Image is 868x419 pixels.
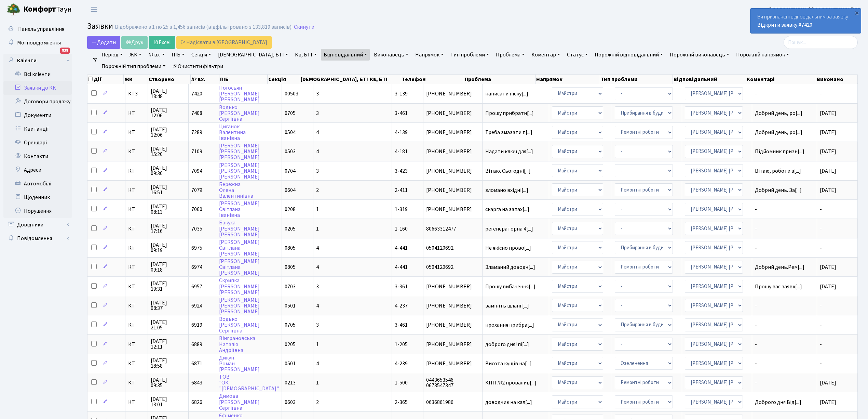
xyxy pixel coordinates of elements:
[426,400,479,405] span: 0636861986
[412,49,446,61] a: Напрямок
[151,319,186,330] span: [DATE] 21:05
[219,393,260,412] a: Димова[PERSON_NAME]Сергіївна
[426,245,479,251] span: 0504120692
[493,49,527,61] a: Проблема
[820,167,836,175] span: [DATE]
[755,167,801,175] span: Вітаю, роботи з[...]
[128,130,145,135] span: КТ
[395,186,408,194] span: 2-411
[191,379,202,387] span: 6843
[395,109,408,117] span: 3-461
[3,177,72,191] a: Автомобілі
[316,321,319,329] span: 3
[128,342,145,347] span: КТ
[219,84,260,103] a: Погосьян[PERSON_NAME][PERSON_NAME]
[426,264,479,270] span: 0504120692
[92,39,116,46] span: Додати
[316,263,319,271] span: 4
[149,36,175,49] a: Excel
[485,398,532,406] span: доводчик на кал[...]
[128,284,145,289] span: КТ
[285,360,296,367] span: 0501
[191,244,202,252] span: 6975
[316,283,319,290] span: 3
[128,207,145,212] span: КТ
[146,49,167,61] a: № вх.
[371,49,411,61] a: Виконавець
[485,244,531,252] span: Не якісно прово[...]
[820,90,822,97] span: -
[3,22,72,36] a: Панель управління
[426,207,479,212] span: [PHONE_NUMBER]
[3,122,72,136] a: Квитанції
[87,36,120,49] a: Додати
[285,263,296,271] span: 0805
[485,186,528,194] span: зломано вхідні[...]
[87,75,124,84] th: Дії
[151,358,186,369] span: [DATE] 18:58
[128,400,145,405] span: КТ
[151,339,186,350] span: [DATE] 12:11
[369,75,402,84] th: Кв, БТІ
[3,204,72,218] a: Порушення
[3,191,72,204] a: Щоденник
[485,379,537,387] span: КПП №2 провалив[...]
[485,321,534,329] span: прохання прибра[...]
[316,90,319,97] span: 3
[285,321,296,329] span: 0705
[219,161,260,181] a: [PERSON_NAME][PERSON_NAME][PERSON_NAME]
[464,75,535,84] th: Проблема
[426,322,479,328] span: [PHONE_NUMBER]
[115,24,293,30] div: Відображено з 1 по 25 з 1,456 записів (відфільтровано з 133,819 записів).
[219,296,260,315] a: [PERSON_NAME][PERSON_NAME][PERSON_NAME]
[285,398,296,406] span: 0603
[485,90,528,97] span: написати піску[...]
[285,167,296,175] span: 0704
[3,54,72,67] a: Клієнти
[426,361,479,366] span: [PHONE_NUMBER]
[316,186,319,194] span: 2
[820,206,822,213] span: -
[316,109,319,117] span: 3
[151,204,186,215] span: [DATE] 08:13
[395,244,408,252] span: 4-441
[820,398,836,406] span: [DATE]
[755,245,814,251] span: -
[219,258,260,277] a: [PERSON_NAME]Світлана[PERSON_NAME]
[820,244,822,252] span: -
[564,49,591,61] a: Статус
[395,263,408,271] span: 4-441
[592,49,666,61] a: Порожній відповідальний
[3,108,72,122] a: Документи
[285,186,296,194] span: 0604
[757,21,812,29] a: Відкрити заявку #7420
[426,284,479,289] span: [PHONE_NUMBER]
[191,302,202,310] span: 6924
[316,129,319,136] span: 4
[820,129,836,136] span: [DATE]
[128,226,145,232] span: КТ
[128,149,145,154] span: КТ
[285,109,296,117] span: 0705
[300,75,369,84] th: [DEMOGRAPHIC_DATA], БТІ
[151,262,186,273] span: [DATE] 09:18
[285,90,298,97] span: 00503
[395,398,408,406] span: 2-365
[7,3,21,16] img: logo.png
[191,360,202,367] span: 6871
[395,302,408,310] span: 4-237
[191,225,202,233] span: 7035
[128,264,145,270] span: КТ
[426,110,479,116] span: [PHONE_NUMBER]
[151,281,186,292] span: [DATE] 19:31
[733,49,792,61] a: Порожній напрямок
[215,49,291,61] a: [DEMOGRAPHIC_DATA], БТІ
[426,187,479,193] span: [PHONE_NUMBER]
[673,75,746,84] th: Відповідальний
[426,130,479,135] span: [PHONE_NUMBER]
[426,303,479,309] span: [PHONE_NUMBER]
[820,379,836,387] span: [DATE]
[128,303,145,309] span: КТ
[395,90,408,97] span: 3-139
[191,75,219,84] th: № вх.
